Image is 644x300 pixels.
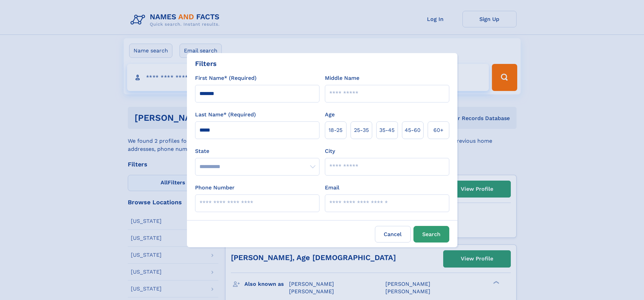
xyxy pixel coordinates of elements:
[195,74,257,82] label: First Name* (Required)
[379,126,395,134] span: 35‑45
[195,147,319,155] label: State
[405,126,421,134] span: 45‑60
[325,74,359,82] label: Middle Name
[325,111,335,119] label: Age
[413,226,449,243] button: Search
[195,184,235,192] label: Phone Number
[325,184,339,192] label: Email
[354,126,369,134] span: 25‑35
[195,59,217,69] div: Filters
[195,111,256,119] label: Last Name* (Required)
[329,126,342,134] span: 18‑25
[375,226,411,243] label: Cancel
[325,147,335,155] label: City
[433,126,444,134] span: 60+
